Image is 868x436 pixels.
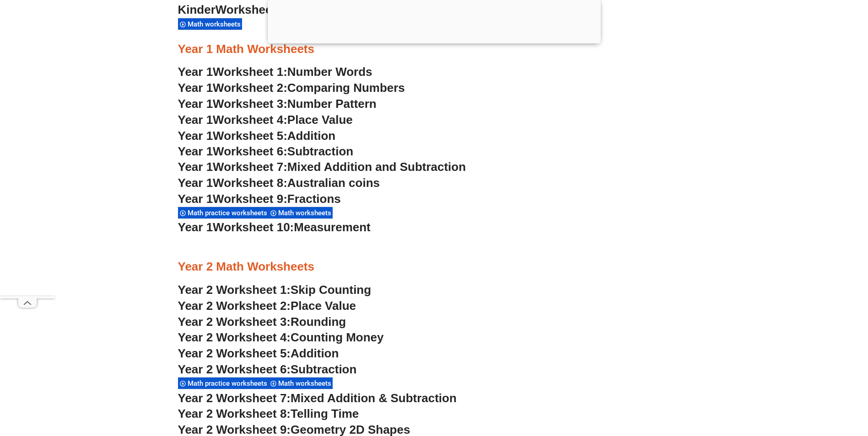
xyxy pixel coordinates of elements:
a: Year 2 Worksheet 4:Counting Money [178,330,384,344]
span: Math worksheets [278,209,334,217]
span: Year 2 Worksheet 5: [178,346,291,360]
span: Year 2 Worksheet 8: [178,407,291,420]
span: Worksheet 10: [213,220,294,234]
span: Place Value [287,113,353,127]
span: Math practice worksheets [188,209,270,217]
span: Counting Money [291,330,384,344]
span: Worksheet 5: [213,129,287,143]
span: Place Value [291,299,356,313]
a: Year 1Worksheet 9:Fractions [178,192,341,206]
span: Rounding [291,315,346,329]
span: Addition [291,346,339,360]
span: Fractions [287,192,341,206]
span: Year 2 Worksheet 3: [178,315,291,329]
div: Math practice worksheets [178,377,269,389]
a: Year 1Worksheet 6:Subtraction [178,144,354,158]
span: Kinder [178,3,216,16]
span: Worksheet 25: [216,3,297,16]
span: Number Pattern [287,97,377,111]
a: Year 1Worksheet 4:Place Value [178,113,353,127]
a: Year 1Worksheet 10:Measurement [178,220,371,234]
div: Math worksheets [269,207,333,219]
span: Worksheet 6: [213,144,287,158]
h3: Year 2 Math Worksheets [178,259,690,275]
a: Year 2 Worksheet 2:Place Value [178,299,356,313]
span: Worksheet 1: [213,65,287,79]
span: Year 2 Worksheet 1: [178,283,291,297]
span: Mixed Addition and Subtraction [287,160,466,174]
span: Year 2 Worksheet 7: [178,391,291,405]
span: Worksheet 9: [213,192,287,206]
span: Skip Counting [291,283,371,297]
span: Worksheet 3: [213,97,287,111]
span: Australian coins [287,176,380,190]
iframe: Chat Widget [716,333,868,436]
span: Worksheet 8: [213,176,287,190]
a: Year 1Worksheet 5:Addition [178,129,336,143]
div: Math worksheets [178,18,242,30]
div: Math practice worksheets [178,207,269,219]
a: Year 2 Worksheet 7:Mixed Addition & Subtraction [178,391,457,405]
span: Worksheet 2: [213,81,287,95]
a: Year 1Worksheet 3:Number Pattern [178,97,377,111]
span: Math practice worksheets [188,379,270,388]
span: Math worksheets [188,20,243,28]
h3: Year 1 Math Worksheets [178,42,690,57]
a: Year 1Worksheet 7:Mixed Addition and Subtraction [178,160,466,174]
span: Math worksheets [278,379,334,388]
span: Year 2 Worksheet 6: [178,362,291,376]
span: Number Words [287,65,372,79]
div: Math worksheets [269,377,333,389]
a: Year 2 Worksheet 5:Addition [178,346,339,360]
span: Year 2 Worksheet 4: [178,330,291,344]
a: Year 1Worksheet 2:Comparing Numbers [178,81,405,95]
a: Year 2 Worksheet 6:Subtraction [178,362,357,376]
span: Worksheet 4: [213,113,287,127]
span: Telling Time [291,407,359,420]
span: Subtraction [291,362,356,376]
span: Measurement [294,220,371,234]
span: Addition [287,129,335,143]
a: Year 2 Worksheet 3:Rounding [178,315,346,329]
span: Subtraction [287,144,353,158]
span: Mixed Addition & Subtraction [291,391,457,405]
span: Year 2 Worksheet 2: [178,299,291,313]
a: Year 2 Worksheet 1:Skip Counting [178,283,372,297]
a: Year 1Worksheet 8:Australian coins [178,176,380,190]
a: Year 1Worksheet 1:Number Words [178,65,372,79]
a: Year 2 Worksheet 8:Telling Time [178,407,359,420]
span: Worksheet 7: [213,160,287,174]
span: Comparing Numbers [287,81,405,95]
